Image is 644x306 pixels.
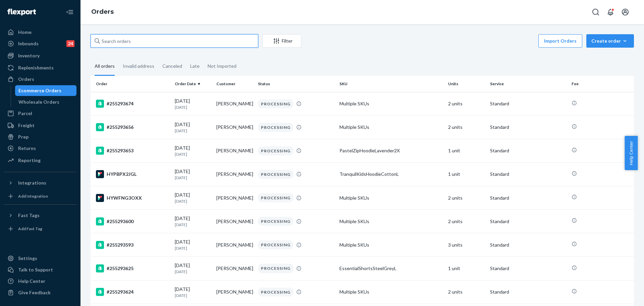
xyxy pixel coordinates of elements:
[123,57,154,75] div: Invalid address
[175,104,211,110] p: [DATE]
[337,186,445,210] td: Multiple SKUs
[175,168,211,181] div: [DATE]
[214,280,255,304] td: [PERSON_NAME]
[4,132,76,142] a: Prep
[339,171,443,177] div: TranquilKidsHoodieCottonL
[175,151,211,157] p: [DATE]
[96,100,169,108] div: #255293674
[490,195,566,201] p: Standard
[4,264,76,275] a: Talk to Support
[258,146,293,155] div: PROCESSING
[4,143,76,154] a: Returns
[445,76,487,92] th: Units
[175,175,211,181] p: [DATE]
[96,288,169,296] div: #255293624
[586,34,634,48] button: Create order
[18,134,29,140] div: Prep
[4,253,76,264] a: Settings
[91,8,114,15] a: Orders
[96,241,169,249] div: #255293593
[490,265,566,272] p: Standard
[175,262,211,274] div: [DATE]
[208,57,236,75] div: Not Imported
[4,27,76,38] a: Home
[445,280,487,304] td: 2 units
[445,210,487,233] td: 2 units
[339,147,443,154] div: PastelZipHoodieLavender2X
[4,62,76,73] a: Replenishments
[538,34,582,48] button: Import Orders
[175,145,211,157] div: [DATE]
[337,115,445,139] td: Multiple SKUs
[4,108,76,119] a: Parcel
[175,286,211,298] div: [DATE]
[339,265,443,272] div: EssentialShortsSteelGreyL
[66,40,74,47] div: 24
[625,136,638,170] button: Help Center
[96,170,169,178] div: HYPBPX2JGL
[175,293,211,298] p: [DATE]
[175,245,211,251] p: [DATE]
[490,218,566,225] p: Standard
[18,180,46,186] div: Integrations
[216,81,253,87] div: Customer
[569,76,634,92] th: Fee
[18,289,51,296] div: Give Feedback
[255,76,337,92] th: Status
[18,40,39,47] div: Inbounds
[18,64,54,71] div: Replenishments
[490,171,566,177] p: Standard
[258,217,293,226] div: PROCESSING
[96,194,169,202] div: HYWFNG3OXX
[4,74,76,85] a: Orders
[18,145,36,152] div: Returns
[18,157,41,164] div: Reporting
[175,198,211,204] p: [DATE]
[4,287,76,298] button: Give Feedback
[619,5,632,19] button: Open account menu
[18,193,48,199] div: Add Integration
[490,242,566,248] p: Standard
[18,278,45,285] div: Help Center
[96,147,169,155] div: #255293653
[4,210,76,221] button: Fast Tags
[445,92,487,115] td: 2 units
[214,162,255,186] td: [PERSON_NAME]
[214,92,255,115] td: [PERSON_NAME]
[96,264,169,272] div: #255293625
[337,92,445,115] td: Multiple SKUs
[7,9,36,15] img: Flexport logo
[175,222,211,227] p: [DATE]
[175,121,211,134] div: [DATE]
[445,257,487,280] td: 1 unit
[214,257,255,280] td: [PERSON_NAME]
[15,85,77,96] a: Ecommerce Orders
[337,76,445,92] th: SKU
[445,115,487,139] td: 2 units
[258,123,293,132] div: PROCESSING
[214,186,255,210] td: [PERSON_NAME]
[258,288,293,297] div: PROCESSING
[4,177,76,188] button: Integrations
[15,97,77,107] a: Wholesale Orders
[490,100,566,107] p: Standard
[4,155,76,166] a: Reporting
[490,289,566,295] p: Standard
[4,50,76,61] a: Inventory
[4,191,76,202] a: Add Integration
[91,76,172,92] th: Order
[490,147,566,154] p: Standard
[263,38,301,44] div: Filter
[162,57,182,75] div: Canceled
[18,110,32,117] div: Parcel
[18,29,32,36] div: Home
[445,139,487,162] td: 1 unit
[175,215,211,227] div: [DATE]
[18,122,35,129] div: Freight
[18,76,34,83] div: Orders
[258,240,293,249] div: PROCESSING
[175,269,211,274] p: [DATE]
[214,233,255,257] td: [PERSON_NAME]
[18,87,61,94] div: Ecommerce Orders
